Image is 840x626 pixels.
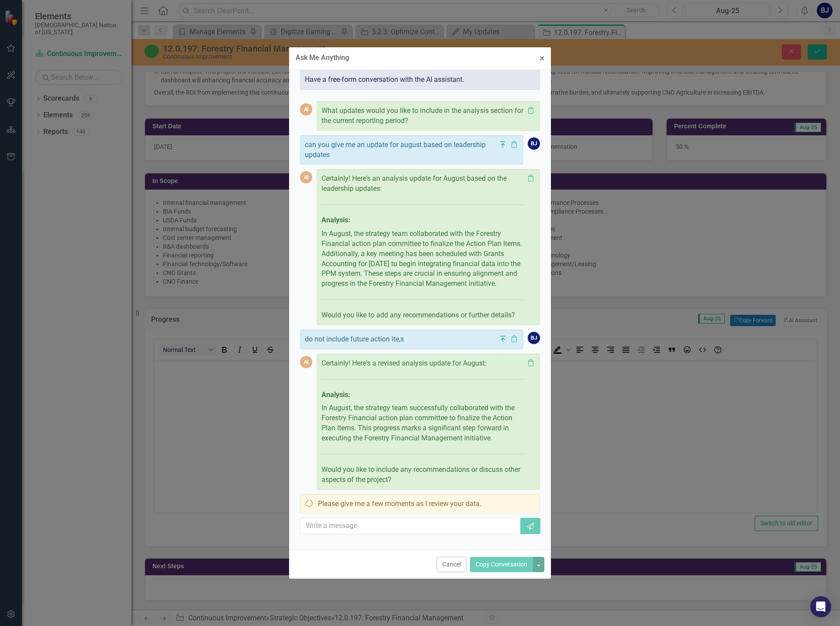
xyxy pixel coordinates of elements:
p: Would you like to include any recommendations or discuss other aspects of the project? [321,463,524,485]
span: × [540,53,544,63]
div: Open Intercom Messenger [810,596,831,617]
strong: Analysis: [321,216,350,224]
p: In August, the strategy team successfully collaborated with the Forestry Financial action plan co... [321,401,524,445]
div: AI [300,171,312,183]
p: Would you like to add any recommendations or further details? [321,309,524,320]
p: Certainly! Here's a revised analysis update for August: [321,359,524,370]
button: Cancel [437,557,466,572]
strong: Analysis: [321,390,350,399]
button: Copy Conversation [470,557,533,572]
div: Ask Me Anything [296,54,349,62]
div: BJ [528,137,540,150]
div: Have a free-form conversation with the AI assistant. [300,70,540,90]
div: BJ [528,332,540,344]
p: do not include future action ite,s [305,334,498,345]
p: Certainly! Here's an analysis update for August based on the leadership updates: [321,174,524,196]
p: What updates would you like to include in the analysis section for the current reporting period? [321,106,524,126]
div: Please give me a few moments as I review your data. [305,499,535,509]
p: can you give me an update for august based on leadership updates [305,140,498,160]
input: Write a message [300,518,521,534]
div: AI [300,356,312,368]
div: AI [300,103,312,116]
p: In August, the strategy team collaborated with the Forestry Financial action plan committee to fi... [321,227,524,291]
